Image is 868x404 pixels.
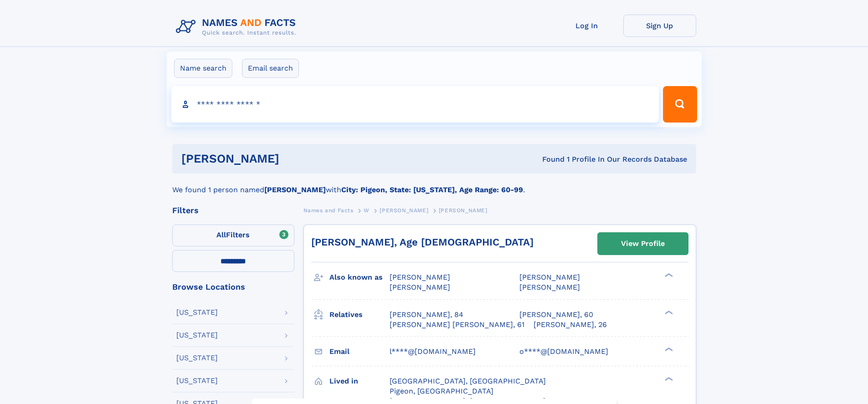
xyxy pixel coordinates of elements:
label: Filters [172,225,294,246]
span: Pigeon, [GEOGRAPHIC_DATA] [390,387,493,395]
span: [PERSON_NAME] [519,283,580,291]
span: W [364,207,370,214]
div: ❯ [663,309,673,315]
h3: Also known as [329,270,390,285]
span: [PERSON_NAME] [390,273,450,281]
img: Logo Names and Facts [172,15,303,39]
div: ❯ [663,272,673,278]
div: View Profile [621,233,665,254]
a: [PERSON_NAME], 26 [534,320,607,330]
div: [US_STATE] [176,332,218,339]
a: [PERSON_NAME] [380,205,428,216]
a: [PERSON_NAME], 60 [519,310,593,320]
h3: Relatives [329,307,390,322]
span: [PERSON_NAME] [390,283,450,291]
span: [GEOGRAPHIC_DATA], [GEOGRAPHIC_DATA] [390,377,546,385]
b: [PERSON_NAME] [264,185,326,194]
div: [US_STATE] [176,309,218,316]
h3: Lived in [329,373,390,389]
h1: [PERSON_NAME] [181,153,411,164]
a: [PERSON_NAME], 84 [390,310,463,320]
div: Filters [172,206,294,215]
div: [US_STATE] [176,377,218,384]
button: Search Button [663,86,697,123]
h3: Email [329,344,390,359]
div: ❯ [663,346,673,352]
span: All [216,230,226,239]
label: Name search [174,59,232,78]
span: [PERSON_NAME] [439,207,488,214]
div: Found 1 Profile In Our Records Database [411,154,687,164]
a: [PERSON_NAME] [PERSON_NAME], 61 [390,320,524,330]
a: [PERSON_NAME], Age [DEMOGRAPHIC_DATA] [311,236,534,248]
a: W [364,205,370,216]
span: [PERSON_NAME] [380,207,428,214]
div: ❯ [663,376,673,382]
div: We found 1 person named with . [172,174,696,195]
a: Log In [550,15,623,37]
label: Email search [242,59,299,78]
div: Browse Locations [172,283,294,291]
a: Sign Up [623,15,696,37]
input: search input [171,86,659,123]
a: Names and Facts [303,205,354,216]
a: View Profile [598,233,688,255]
div: [US_STATE] [176,354,218,362]
span: [PERSON_NAME] [519,273,580,281]
b: City: Pigeon, State: [US_STATE], Age Range: 60-99 [341,185,523,194]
